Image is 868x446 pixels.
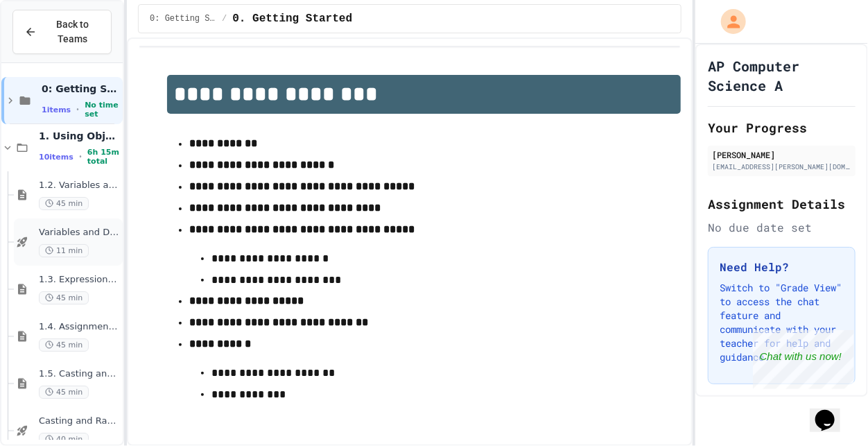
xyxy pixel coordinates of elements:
[708,56,856,95] h1: AP Computer Science A
[720,259,844,275] h3: Need Help?
[150,13,216,24] span: 0: Getting Started
[39,227,120,239] span: Variables and Data Types - Quiz
[39,180,120,191] span: 1.2. Variables and Data Types
[712,148,851,161] div: [PERSON_NAME]
[39,433,89,446] span: 40 min
[39,415,120,427] span: Casting and Ranges of variables - Quiz
[39,386,89,399] span: 45 min
[708,219,856,236] div: No due date set
[720,281,844,364] p: Switch to "Grade View" to access the chat feature and communicate with your teacher for help and ...
[706,6,749,37] div: My Account
[42,105,71,114] span: 1 items
[39,153,73,162] span: 10 items
[76,104,79,115] span: •
[39,130,120,142] span: 1. Using Objects and Methods
[708,194,856,214] h2: Assignment Details
[708,118,856,137] h2: Your Progress
[753,330,854,389] iframe: chat widget
[79,151,82,162] span: •
[232,10,352,27] span: 0. Getting Started
[39,291,89,305] span: 45 min
[87,148,120,166] span: 6h 15m total
[85,101,120,119] span: No time set
[810,391,854,432] iframe: chat widget
[42,83,120,95] span: 0: Getting Started
[39,338,89,352] span: 45 min
[39,274,120,286] span: 1.3. Expressions and Output [New]
[712,162,851,172] div: [EMAIL_ADDRESS][PERSON_NAME][DOMAIN_NAME]
[222,13,227,24] span: /
[45,17,100,46] span: Back to Teams
[39,368,120,380] span: 1.5. Casting and Ranges of Values
[39,244,89,257] span: 11 min
[39,321,120,333] span: 1.4. Assignment and Input
[39,197,89,210] span: 45 min
[12,10,112,54] button: Back to Teams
